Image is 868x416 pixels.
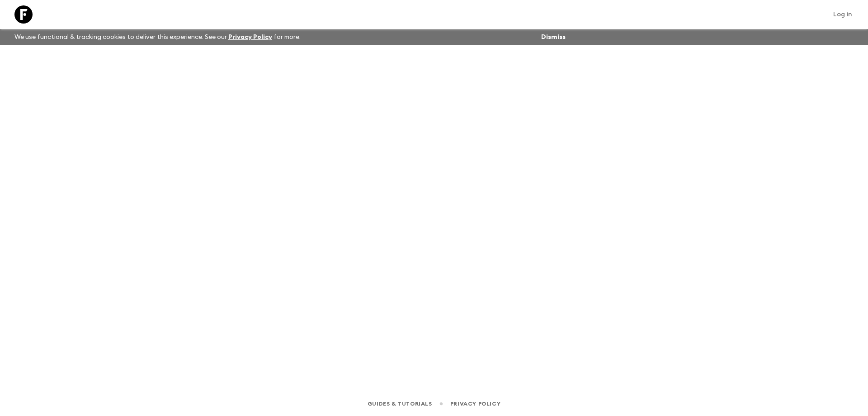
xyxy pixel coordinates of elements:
a: Log in [828,8,857,21]
a: Privacy Policy [450,399,500,409]
a: Privacy Policy [228,34,272,40]
a: Guides & Tutorials [368,399,432,409]
button: Dismiss [539,31,568,43]
p: We use functional & tracking cookies to deliver this experience. See our for more. [11,29,304,45]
